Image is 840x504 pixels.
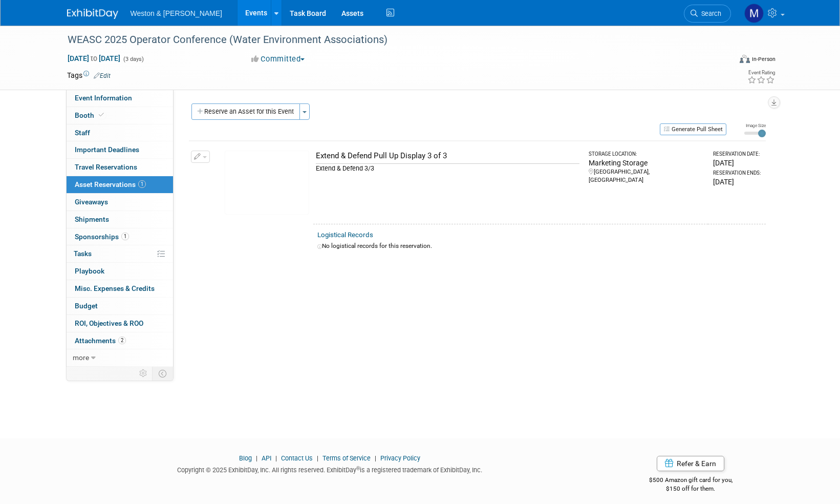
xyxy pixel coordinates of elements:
div: In-Person [751,55,776,63]
span: | [273,454,279,462]
button: Committed [248,54,309,65]
span: Asset Reservations [75,180,146,188]
a: Staff [67,124,173,141]
a: Terms of Service [322,454,371,462]
span: Budget [75,302,98,310]
span: Playbook [75,267,104,275]
a: API [262,454,271,462]
div: Reservation Date: [713,151,761,158]
span: 1 [138,180,146,188]
span: [DATE] [DATE] [67,54,121,63]
div: [DATE] [713,158,761,168]
img: View Images [225,151,309,215]
span: Search [698,10,721,17]
a: Attachments2 [67,332,173,349]
span: Important Deadlines [75,145,139,154]
div: Reservation Ends: [713,170,761,177]
td: Tags [67,70,111,80]
span: Tasks [74,249,92,258]
span: Booth [75,111,106,119]
a: Budget [67,298,173,314]
span: Travel Reservations [75,163,137,171]
a: Shipments [67,211,173,228]
i: Booth reservation complete [99,112,104,118]
div: Copyright © 2025 ExhibitDay, Inc. All rights reserved. ExhibitDay is a registered trademark of Ex... [67,463,593,475]
td: Toggle Event Tabs [152,367,173,380]
a: Playbook [67,263,173,280]
span: Attachments [75,337,126,345]
div: No logistical records for this reservation. [317,242,762,250]
button: Reserve an Asset for this Event [191,103,300,120]
a: Important Deadlines [67,141,173,158]
div: [GEOGRAPHIC_DATA], [GEOGRAPHIC_DATA] [589,168,704,184]
div: Extend & Defend Pull Up Display 3 of 3 [316,151,579,161]
div: [DATE] [713,177,761,187]
img: Mary Ann Trujillo [744,4,764,23]
a: Asset Reservations1 [67,176,173,193]
a: Logistical Records [317,231,373,239]
div: $150 off for them. [608,485,773,493]
span: Event Information [75,94,132,102]
img: ExhibitDay [67,9,118,19]
span: Sponsorships [75,233,129,241]
div: $500 Amazon gift card for you, [608,469,773,493]
span: Weston & [PERSON_NAME] [131,9,222,17]
a: Blog [239,454,252,462]
div: Event Format [671,53,776,69]
span: more [73,353,89,362]
a: Refer & Earn [657,456,724,471]
span: | [253,454,260,462]
a: Privacy Policy [380,454,420,462]
button: Generate Pull Sheet [660,123,726,135]
span: ROI, Objectives & ROO [75,319,143,327]
a: Tasks [67,245,173,262]
a: Misc. Expenses & Credits [67,280,173,297]
a: Giveaways [67,194,173,211]
span: 1 [121,233,129,240]
div: Image Size [744,122,766,129]
a: more [67,349,173,366]
div: Event Rating [747,70,775,75]
div: Marketing Storage [589,158,704,168]
div: Storage Location: [589,151,704,158]
a: Contact Us [281,454,313,462]
a: Search [684,5,731,23]
td: Personalize Event Tab Strip [135,367,153,380]
a: Edit [94,72,111,79]
img: Format-Inperson.png [740,55,750,63]
a: Travel Reservations [67,159,173,176]
a: Sponsorships1 [67,228,173,245]
div: WEASC 2025 Operator Conference (Water Environment Associations) [64,31,716,49]
span: Staff [75,129,90,137]
span: (3 days) [122,56,144,62]
span: Misc. Expenses & Credits [75,284,155,292]
span: Giveaways [75,198,108,206]
a: ROI, Objectives & ROO [67,315,173,332]
span: Shipments [75,215,109,223]
span: 2 [118,337,126,344]
span: | [372,454,379,462]
a: Event Information [67,90,173,107]
span: | [314,454,321,462]
a: Booth [67,107,173,124]
div: Extend & Defend 3/3 [316,163,579,173]
sup: ® [356,466,360,471]
span: to [89,54,99,62]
